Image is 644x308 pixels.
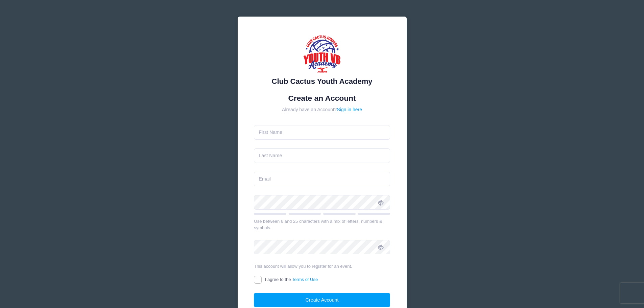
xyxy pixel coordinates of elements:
img: Club Cactus Youth Academy [302,33,342,74]
a: Terms of Use [292,277,318,282]
h1: Create an Account [254,94,390,103]
a: Sign in here [337,107,362,112]
div: This account will allow you to register for an event. [254,263,390,270]
div: Already have an Account? [254,106,390,113]
input: Email [254,172,390,186]
input: I agree to theTerms of Use [254,276,262,284]
span: I agree to the [265,277,318,282]
div: Club Cactus Youth Academy [254,76,390,87]
input: Last Name [254,148,390,163]
div: Use between 6 and 25 characters with a mix of letters, numbers & symbols. [254,218,390,231]
button: Create Account [254,293,390,307]
input: First Name [254,125,390,140]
